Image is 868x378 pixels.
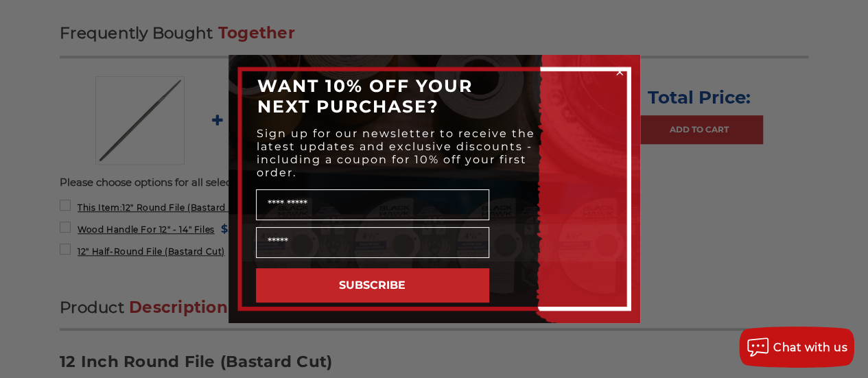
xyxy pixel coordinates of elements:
[773,341,847,354] span: Chat with us
[257,75,473,117] span: WANT 10% OFF YOUR NEXT PURCHASE?
[257,127,535,179] span: Sign up for our newsletter to receive the latest updates and exclusive discounts - including a co...
[256,227,489,258] input: Email
[739,327,854,368] button: Chat with us
[256,268,489,303] button: SUBSCRIBE
[613,65,626,79] button: Close dialog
